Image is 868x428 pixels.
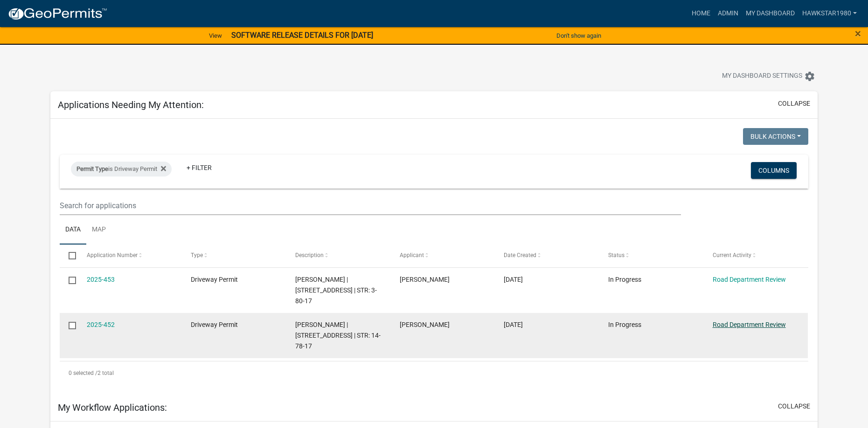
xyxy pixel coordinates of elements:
a: Road Department Review [713,276,786,283]
a: + Filter [179,159,219,176]
a: Hawkstar1980 [799,5,861,22]
span: In Progress [608,276,641,283]
div: 2 total [60,361,808,385]
a: 2025-453 [87,276,115,283]
span: Description [295,252,324,258]
a: Road Department Review [713,321,786,328]
span: 09/09/2025 [504,276,523,283]
span: Wayne Landuyt [400,276,450,283]
div: is Driveway Permit [71,162,172,177]
a: Admin [714,5,742,22]
h5: My Workflow Applications: [58,402,167,413]
span: Status [608,252,625,258]
button: collapse [778,99,810,109]
datatable-header-cell: Current Activity [703,245,808,267]
a: My Dashboard [742,5,799,22]
span: In Progress [608,321,641,328]
button: collapse [778,401,810,411]
span: Application Number [87,252,138,258]
span: Wayne Landuyt | 13746 HWY F-27 E | STR: 3-80-17 [295,276,377,305]
a: Data [60,215,86,245]
h5: Applications Needing My Attention: [58,99,204,110]
datatable-header-cell: Description [286,245,391,267]
span: Driveway Permit [191,276,238,283]
button: Columns [751,162,797,179]
a: Home [688,5,714,22]
span: × [855,27,861,40]
span: 0 selected / [69,370,97,376]
span: Type [191,252,203,258]
i: settings [804,71,815,82]
span: Gerry Van Dyke | 10033 Hwy T38 South | STR: 14-78-17 [295,321,381,350]
span: 09/08/2025 [504,321,523,328]
span: Permit Type [76,165,108,172]
span: Current Activity [713,252,751,258]
button: Bulk Actions [743,128,808,145]
button: Close [855,28,861,39]
a: View [205,28,226,43]
datatable-header-cell: Status [599,245,704,267]
input: Search for applications [60,196,681,215]
span: Date Created [504,252,536,258]
a: Map [86,215,111,245]
datatable-header-cell: Application Number [77,245,182,267]
span: Applicant [400,252,424,258]
button: Don't show again [553,28,605,43]
datatable-header-cell: Date Created [495,245,599,267]
span: My Dashboard Settings [722,71,802,82]
span: Driveway Permit [191,321,238,328]
datatable-header-cell: Applicant [390,245,495,267]
div: collapse [50,119,818,394]
datatable-header-cell: Select [60,245,77,267]
datatable-header-cell: Type [182,245,286,267]
span: Gerry Van Dyke [400,321,450,328]
button: My Dashboard Settingssettings [715,67,823,85]
a: 2025-452 [87,321,115,328]
strong: SOFTWARE RELEASE DETAILS FOR [DATE] [231,31,373,40]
